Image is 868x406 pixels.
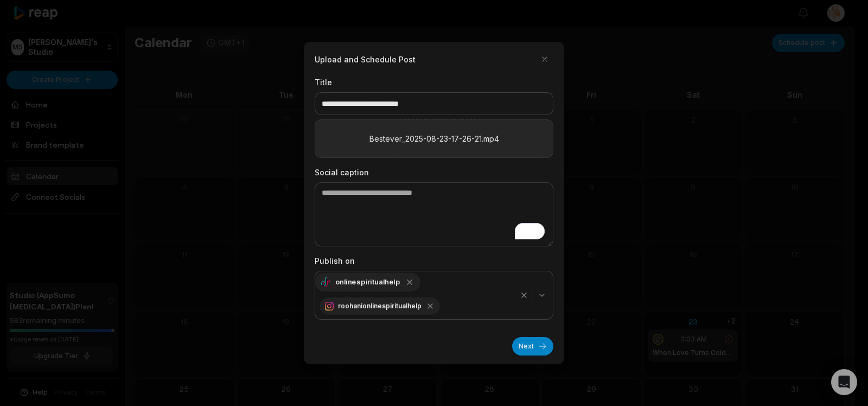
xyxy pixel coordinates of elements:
h2: Upload and Schedule Post [315,54,416,65]
div: roohanionlinespiritualhelp [320,297,440,315]
textarea: To enrich screen reader interactions, please activate Accessibility in Grammarly extension settings [315,182,553,246]
button: onlinespiritualhelproohanionlinespiritualhelp [315,271,553,320]
div: onlinespiritualhelp [315,272,420,291]
label: Bestever_2025-08-23-17-26-21.mp4 [369,133,499,144]
label: Publish on [315,255,553,267]
button: Next [512,337,553,356]
label: Title [315,77,553,88]
label: Social caption [315,167,553,178]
